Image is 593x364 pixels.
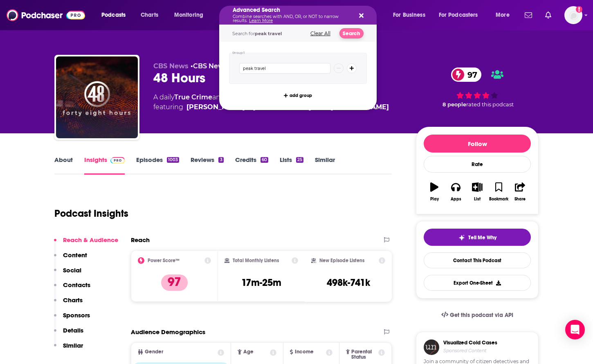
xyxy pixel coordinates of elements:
a: Charts [135,9,163,22]
a: CBS News [193,62,227,70]
a: Contact This Podcast [424,252,531,268]
p: Content [63,251,87,259]
a: Show notifications dropdown [542,8,555,22]
button: Social [54,266,81,281]
p: Details [63,326,83,334]
a: Show notifications dropdown [521,8,535,22]
svg: Add a profile image [576,6,582,13]
span: Logged in as jackiemayer [564,6,582,24]
div: 1003 [167,157,179,163]
div: Apps [451,197,461,202]
span: Search for [232,31,282,36]
button: open menu [434,9,490,22]
button: Content [54,251,87,266]
img: User Profile [564,6,582,24]
img: Podchaser - Follow, Share and Rate Podcasts [7,7,85,23]
span: Monitoring [174,9,203,21]
span: • [191,62,227,70]
button: open menu [96,9,136,22]
input: Type a keyword or phrase... [239,63,330,74]
a: Episodes1003 [136,156,179,175]
a: InsightsPodchaser Pro [84,156,125,175]
span: Get this podcast via API [450,312,513,319]
span: More [496,9,510,21]
button: Clear All [308,31,333,36]
img: 48 Hours [56,56,138,138]
h2: Power Score™ [148,258,180,263]
button: Apps [445,177,466,207]
button: Search [339,28,364,38]
h4: Group 1 [232,51,245,55]
button: Bookmark [488,177,509,207]
h1: Podcast Insights [54,207,128,220]
img: Podchaser Pro [110,157,125,164]
span: Charts [141,9,158,21]
div: A daily podcast [153,92,389,112]
div: Search podcasts, credits, & more... [227,6,384,25]
h4: Sponsored Content [443,348,497,353]
a: Similar [315,156,335,175]
h2: Reach [131,236,150,244]
button: Details [54,326,83,342]
h2: Audience Demographics [131,328,205,336]
button: open menu [168,9,214,22]
button: Reach & Audience [54,236,118,251]
p: Contacts [63,281,90,289]
span: For Business [393,9,425,21]
p: Reach & Audience [63,236,118,244]
div: Share [514,197,526,202]
h3: 498k-741k [327,276,370,289]
button: open menu [387,9,436,22]
h3: 17m-25m [241,276,281,289]
button: Play [424,177,445,207]
span: Gender [145,349,163,355]
span: For Podcasters [439,9,478,21]
button: add group [281,90,314,100]
button: Follow [424,135,531,153]
button: List [467,177,488,207]
button: Similar [54,342,83,357]
a: Get this podcast via API [435,305,520,325]
a: About [54,156,73,175]
button: Contacts [54,281,90,296]
span: featuring [153,102,389,112]
button: tell me why sparkleTell Me Why [424,229,531,246]
p: Similar [63,342,83,349]
div: 60 [261,157,268,163]
a: True Crime [174,93,212,101]
span: CBS News [153,62,189,70]
h3: Visualized Cold Cases [443,339,497,346]
span: add group [290,93,312,98]
div: Bookmark [489,197,508,202]
button: open menu [490,9,520,22]
button: Export One-Sheet [424,275,531,291]
span: Age [243,349,254,355]
a: Learn More [249,18,273,23]
p: Sponsors [63,311,90,319]
span: peak travel [255,31,282,36]
span: Income [295,349,314,355]
div: Play [430,197,439,202]
button: Show profile menu [564,6,582,24]
span: Parental Status [351,349,377,360]
a: 97 [451,67,481,82]
button: Share [510,177,531,207]
a: Credits60 [235,156,268,175]
img: coldCase.18b32719.png [424,339,439,355]
span: rated this podcast [466,101,514,108]
h5: Advanced Search [233,7,350,13]
div: 97 8 peoplerated this podcast [416,62,539,113]
span: 97 [459,67,481,82]
h2: New Episode Listens [319,258,364,263]
span: Podcasts [101,9,126,21]
h2: Total Monthly Listens [233,258,279,263]
span: and [212,93,225,101]
button: Charts [54,296,83,311]
div: List [474,197,481,202]
button: Sponsors [54,311,90,326]
div: [PERSON_NAME] [186,102,245,112]
p: Combine searches with AND, OR, or NOT to narrow results. [233,15,350,23]
span: 8 people [443,101,466,108]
